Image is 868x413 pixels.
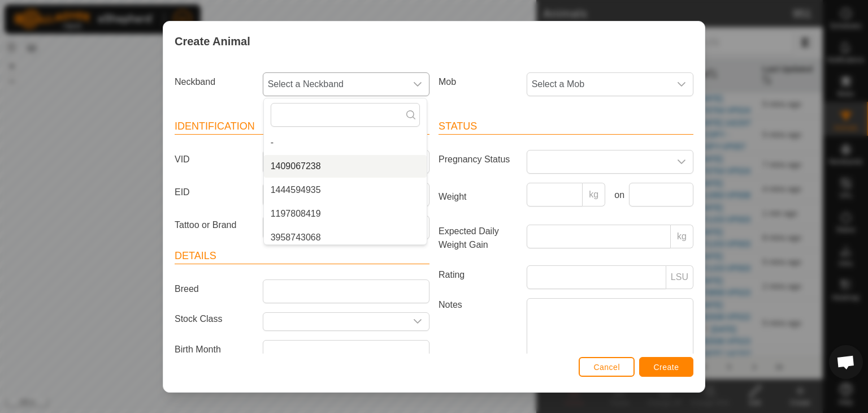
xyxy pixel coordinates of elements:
[170,340,258,359] label: Birth Month
[170,150,258,169] label: VID
[439,119,693,135] header: Status
[406,73,429,96] div: dropdown trigger
[666,265,693,289] p-inputgroup-addon: LSU
[264,203,427,225] li: 1197808419
[434,72,522,92] label: Mob
[670,73,693,96] div: dropdown trigger
[271,183,321,197] span: 1444594935
[263,73,406,96] span: Select a Neckband
[175,33,250,50] span: Create Animal
[639,357,693,377] button: Create
[671,225,693,248] p-inputgroup-addon: kg
[271,160,321,173] span: 1409067238
[175,119,429,135] header: Identification
[583,183,605,206] p-inputgroup-addon: kg
[271,231,321,244] span: 3958743068
[434,150,522,169] label: Pregnancy Status
[654,363,679,372] span: Create
[170,279,258,299] label: Breed
[264,131,427,154] li: -
[829,345,863,379] a: Open chat
[434,225,522,252] label: Expected Daily Weight Gain
[593,363,620,372] span: Cancel
[170,183,258,202] label: EID
[175,248,429,264] header: Details
[610,188,624,202] label: on
[527,73,670,96] span: Select a Mob
[170,312,258,326] label: Stock Class
[170,72,258,92] label: Neckband
[579,357,635,377] button: Cancel
[264,179,427,201] li: 1444594935
[271,136,274,149] span: -
[170,216,258,235] label: Tattoo or Brand
[670,150,693,173] div: dropdown trigger
[434,183,522,211] label: Weight
[406,313,429,330] div: dropdown trigger
[271,207,321,221] span: 1197808419
[264,155,427,178] li: 1409067238
[434,265,522,285] label: Rating
[434,298,522,362] label: Notes
[264,226,427,249] li: 3958743068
